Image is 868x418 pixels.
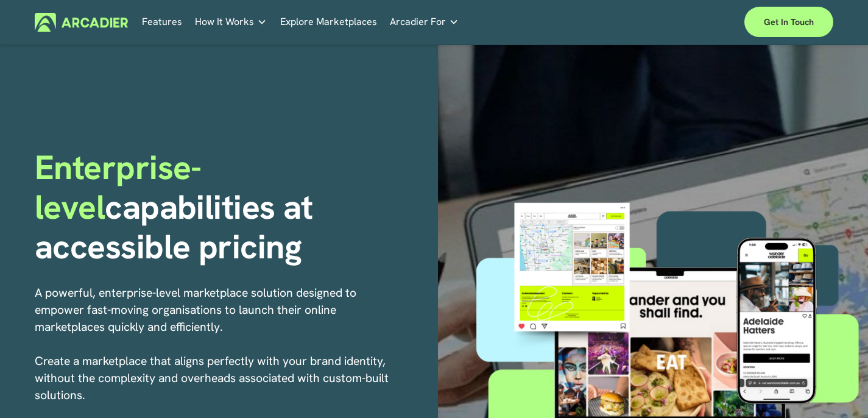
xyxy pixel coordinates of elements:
[280,13,377,32] a: Explore Marketplaces
[390,13,446,30] span: Arcadier For
[35,146,202,229] span: Enterprise-level
[390,13,459,32] a: folder dropdown
[744,7,833,37] a: Get in touch
[142,13,182,32] a: Features
[195,13,267,32] a: folder dropdown
[35,185,321,269] strong: capabilities at accessible pricing
[35,13,128,32] img: Arcadier
[195,13,254,30] span: How It Works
